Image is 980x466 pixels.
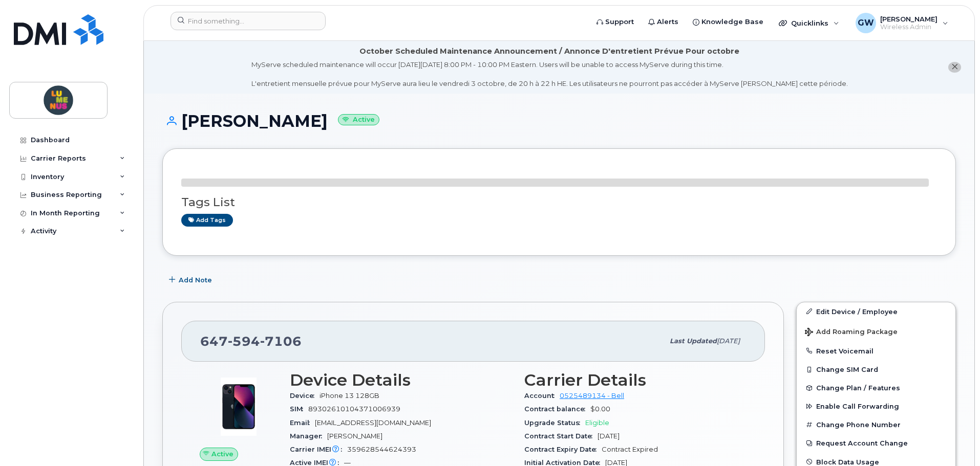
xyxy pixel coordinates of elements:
[524,405,590,413] span: Contract balance
[251,60,848,88] div: MyServe scheduled maintenance will occur [DATE][DATE] 8:00 PM - 10:00 PM Eastern. Users will be u...
[805,328,898,338] span: Add Roaming Package
[524,432,598,440] span: Contract Start Date
[797,397,955,415] button: Enable Call Forwarding
[162,112,956,130] h1: [PERSON_NAME]
[347,446,416,453] span: 359628544624393
[598,432,620,440] span: [DATE]
[670,337,717,345] span: Last updated
[524,419,585,427] span: Upgrade Status
[162,271,221,290] button: Add Note
[948,62,961,73] button: close notification
[179,275,212,285] span: Add Note
[290,392,319,400] span: Device
[181,196,937,209] h3: Tags List
[797,379,955,397] button: Change Plan / Features
[338,114,379,126] small: Active
[181,214,233,227] a: Add tags
[290,446,347,453] span: Carrier IMEI
[200,334,302,349] span: 647
[797,302,955,321] a: Edit Device / Employee
[524,446,602,453] span: Contract Expiry Date
[211,449,233,459] span: Active
[260,334,302,349] span: 7106
[524,371,747,389] h3: Carrier Details
[797,360,955,379] button: Change SIM Card
[359,46,739,57] div: October Scheduled Maintenance Announcement / Annonce D'entretient Prévue Pour octobre
[797,342,955,360] button: Reset Voicemail
[797,415,955,434] button: Change Phone Number
[315,419,431,427] span: [EMAIL_ADDRESS][DOMAIN_NAME]
[290,419,315,427] span: Email
[524,392,560,400] span: Account
[208,376,269,437] img: image20231002-3703462-1ig824h.jpeg
[228,334,260,349] span: 594
[308,405,400,413] span: 89302610104371006939
[590,405,610,413] span: $0.00
[560,392,624,400] a: 0525489134 - Bell
[717,337,740,345] span: [DATE]
[816,384,900,392] span: Change Plan / Features
[797,321,955,342] button: Add Roaming Package
[319,392,379,400] span: iPhone 13 128GB
[290,405,308,413] span: SIM
[816,403,899,410] span: Enable Call Forwarding
[290,432,327,440] span: Manager
[585,419,609,427] span: Eligible
[327,432,382,440] span: [PERSON_NAME]
[797,434,955,452] button: Request Account Change
[602,446,658,453] span: Contract Expired
[290,371,512,389] h3: Device Details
